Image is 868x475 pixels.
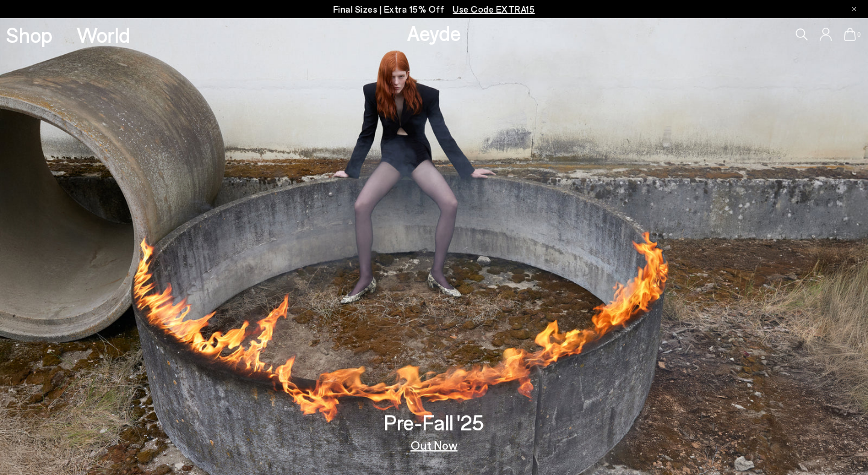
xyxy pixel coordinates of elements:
[410,439,458,451] a: Out Now
[453,4,535,14] span: Navigate to /collections/ss25-final-sizes
[407,20,461,45] a: Aeyde
[856,31,862,38] span: 0
[333,2,535,17] p: Final Sizes | Extra 15% Off
[77,24,130,45] a: World
[6,24,52,45] a: Shop
[844,28,856,41] a: 0
[384,412,484,433] h3: Pre-Fall '25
